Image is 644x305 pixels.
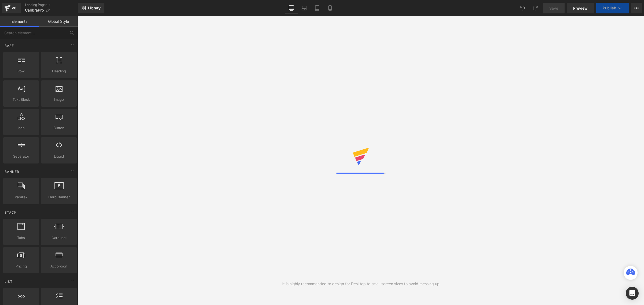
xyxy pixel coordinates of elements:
[43,97,75,102] span: Image
[4,210,17,215] span: Stack
[311,3,324,13] a: Tablet
[2,3,21,13] a: v6
[43,263,75,269] span: Accordion
[78,3,104,13] a: New Library
[25,3,78,7] a: Landing Pages
[43,194,75,200] span: Hero Banner
[603,6,616,10] span: Publish
[631,3,642,13] button: More
[4,279,13,284] span: List
[25,8,44,12] span: CalibraPro
[5,235,37,241] span: Tabs
[4,43,14,48] span: Base
[5,263,37,269] span: Pricing
[5,125,37,131] span: Icon
[4,169,20,174] span: Banner
[43,125,75,131] span: Button
[324,3,336,13] a: Mobile
[549,5,558,11] span: Save
[43,154,75,159] span: Liquid
[285,3,298,13] a: Desktop
[5,194,37,200] span: Parallax
[596,3,629,13] button: Publish
[626,287,639,300] div: Open Intercom Messenger
[5,154,37,159] span: Separator
[11,5,17,12] div: v6
[282,281,440,287] div: It is highly recommended to design for Desktop to small screen sizes to avoid messing up
[573,5,588,11] span: Preview
[298,3,311,13] a: Laptop
[530,3,541,13] button: Redo
[43,235,75,241] span: Carousel
[88,6,101,10] span: Library
[39,16,78,27] a: Global Style
[567,3,594,13] a: Preview
[517,3,528,13] button: Undo
[5,97,37,102] span: Text Block
[43,68,75,74] span: Heading
[5,68,37,74] span: Row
